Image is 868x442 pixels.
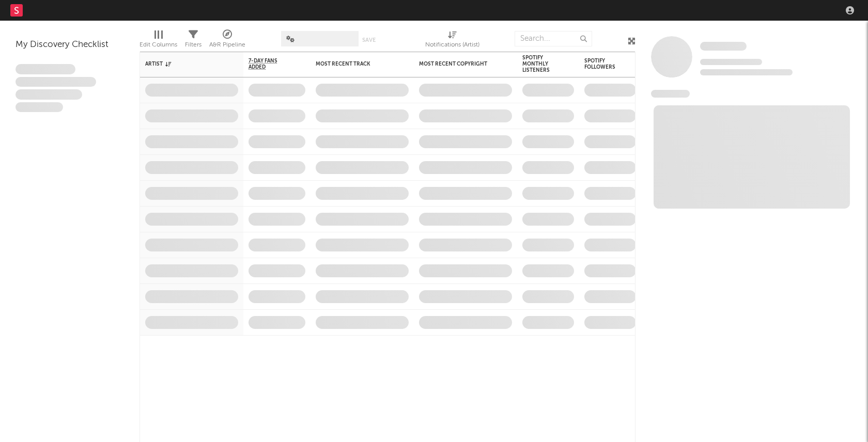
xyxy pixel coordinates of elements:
div: Notifications (Artist) [425,39,479,51]
span: Tracking Since: [DATE] [700,59,762,65]
span: Praesent ac interdum [16,89,82,100]
div: My Discovery Checklist [16,39,124,51]
div: Edit Columns [139,39,177,51]
span: 7-Day Fans Added [249,58,290,70]
div: Edit Columns [139,26,177,56]
div: Most Recent Copyright [419,61,497,67]
input: Search... [515,31,592,46]
div: Filters [185,26,202,56]
span: Aliquam viverra [16,102,63,113]
span: Some Artist [700,42,747,51]
span: Lorem ipsum dolor [16,64,75,74]
div: A&R Pipeline [209,26,245,56]
div: Spotify Monthly Listeners [522,55,559,73]
span: 0 fans last week [700,69,793,75]
div: Filters [185,39,202,51]
span: Integer aliquet in purus et [16,77,96,87]
div: Spotify Followers [584,58,621,70]
div: Artist [145,61,223,67]
div: Notifications (Artist) [425,26,479,56]
button: Save [362,37,376,43]
div: A&R Pipeline [209,39,245,51]
span: News Feed [651,90,690,98]
div: Most Recent Track [316,61,393,67]
a: Some Artist [700,41,747,52]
